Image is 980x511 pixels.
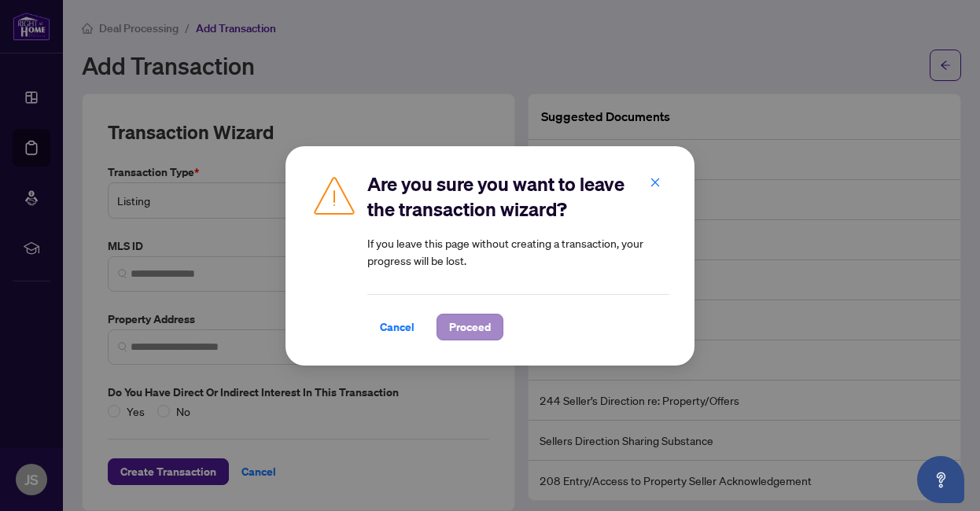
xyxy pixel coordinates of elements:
button: Cancel [367,314,427,340]
span: Cancel [380,314,414,340]
button: Open asap [917,456,964,503]
span: close [650,177,661,188]
button: Proceed [437,314,503,340]
span: Proceed [449,314,491,340]
h2: Are you sure you want to leave the transaction wizard? [367,171,669,222]
article: If you leave this page without creating a transaction, your progress will be lost. [367,234,669,269]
